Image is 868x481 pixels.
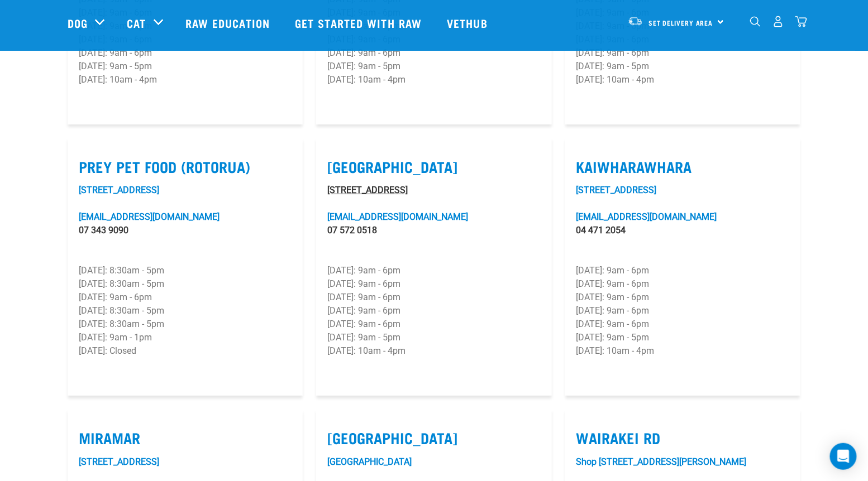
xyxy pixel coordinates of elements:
[174,1,284,45] a: Raw Education
[327,225,377,235] a: 07 572 0518
[284,1,436,45] a: Get started with Raw
[576,60,789,73] p: [DATE]: 9am - 5pm
[576,291,789,304] p: [DATE]: 9am - 6pm
[576,344,789,358] p: [DATE]: 10am - 4pm
[576,185,657,195] a: [STREET_ADDRESS]
[576,429,789,446] label: Wairakei Rd
[327,318,540,331] p: [DATE]: 9am - 6pm
[327,158,540,175] label: [GEOGRAPHIC_DATA]
[327,456,412,467] a: [GEOGRAPHIC_DATA]
[576,318,789,331] p: [DATE]: 9am - 6pm
[576,211,717,222] a: [EMAIL_ADDRESS][DOMAIN_NAME]
[327,277,540,291] p: [DATE]: 9am - 6pm
[576,225,626,235] a: 04 471 2054
[79,73,292,86] p: [DATE]: 10am - 4pm
[327,60,540,73] p: [DATE]: 9am - 5pm
[327,304,540,318] p: [DATE]: 9am - 6pm
[576,456,747,467] a: Shop [STREET_ADDRESS][PERSON_NAME]
[79,429,292,446] label: Miramar
[327,291,540,304] p: [DATE]: 9am - 6pm
[79,456,159,467] a: [STREET_ADDRESS]
[327,185,408,195] a: [STREET_ADDRESS]
[79,291,292,304] p: [DATE]: 9am - 6pm
[750,16,761,27] img: home-icon-1@2x.png
[79,225,128,235] a: 07 343 9090
[327,46,540,60] p: [DATE]: 9am - 6pm
[68,15,88,31] a: Dog
[79,158,292,175] label: Prey Pet Food (Rotorua)
[79,344,292,358] p: [DATE]: Closed
[327,264,540,277] p: [DATE]: 9am - 6pm
[79,211,220,222] a: [EMAIL_ADDRESS][DOMAIN_NAME]
[576,73,789,86] p: [DATE]: 10am - 4pm
[576,331,789,344] p: [DATE]: 9am - 5pm
[79,60,292,73] p: [DATE]: 9am - 5pm
[79,304,292,318] p: [DATE]: 8:30am - 5pm
[127,15,146,31] a: Cat
[79,277,292,291] p: [DATE]: 8:30am - 5pm
[795,16,807,27] img: home-icon@2x.png
[576,264,789,277] p: [DATE]: 9am - 6pm
[576,304,789,318] p: [DATE]: 9am - 6pm
[79,185,159,195] a: [STREET_ADDRESS]
[327,429,540,446] label: [GEOGRAPHIC_DATA]
[576,158,789,175] label: Kaiwharawhara
[79,264,292,277] p: [DATE]: 8:30am - 5pm
[576,277,789,291] p: [DATE]: 9am - 6pm
[772,16,784,27] img: user.png
[79,318,292,331] p: [DATE]: 8:30am - 5pm
[327,73,540,86] p: [DATE]: 10am - 4pm
[327,331,540,344] p: [DATE]: 9am - 5pm
[576,46,789,60] p: [DATE]: 9am - 6pm
[327,344,540,358] p: [DATE]: 10am - 4pm
[79,331,292,344] p: [DATE]: 9am - 1pm
[648,21,713,25] span: Set Delivery Area
[830,443,857,470] div: Open Intercom Messenger
[327,211,468,222] a: [EMAIL_ADDRESS][DOMAIN_NAME]
[436,1,502,45] a: Vethub
[628,16,643,26] img: van-moving.png
[79,46,292,60] p: [DATE]: 9am - 6pm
